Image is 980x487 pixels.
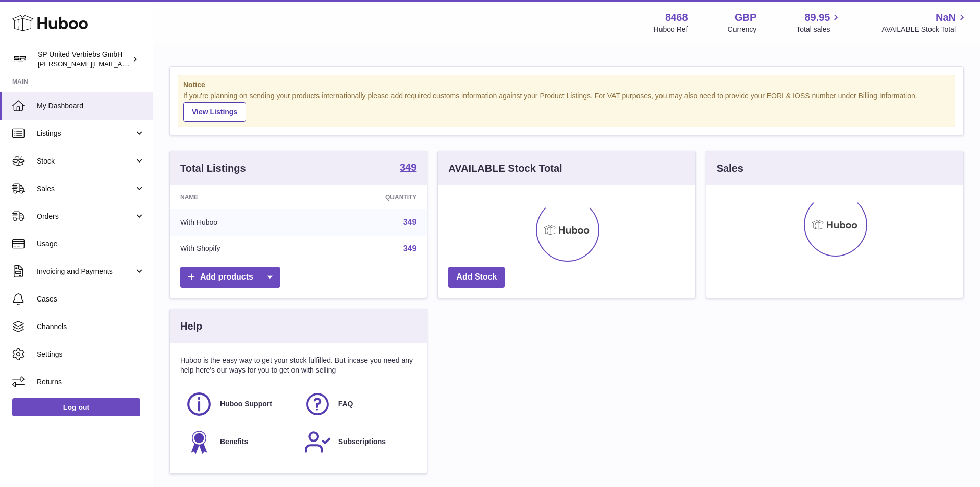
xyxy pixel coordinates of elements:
[403,244,417,253] a: 349
[304,428,412,456] a: Subscriptions
[881,11,968,34] a: NaN AVAILABLE Stock Total
[12,398,140,416] a: Log out
[37,184,134,194] span: Sales
[170,209,308,236] td: With Huboo
[180,319,202,333] h3: Help
[448,161,562,175] h3: AVAILABLE Stock Total
[37,294,145,304] span: Cases
[12,52,28,67] img: tim@sp-united.com
[180,356,416,375] p: Huboo is the easy way to get your stock fulfilled. But incase you need any help here's our ways f...
[734,11,756,25] strong: GBP
[400,162,416,174] a: 349
[37,350,145,359] span: Settings
[308,185,427,209] th: Quantity
[170,236,308,262] td: With Shopify
[170,185,308,209] th: Name
[180,267,280,288] a: Add products
[37,267,134,276] span: Invoicing and Payments
[183,91,950,122] div: If you're planning on sending your products internationally please add required customs informati...
[38,50,130,69] div: SP United Vertriebs GmbH
[37,101,145,111] span: My Dashboard
[804,11,830,25] span: 89.95
[717,161,743,175] h3: Sales
[180,161,246,175] h3: Total Listings
[183,102,246,122] a: View Listings
[37,322,145,332] span: Channels
[728,25,757,34] div: Currency
[37,129,134,138] span: Listings
[185,390,293,418] a: Huboo Support
[796,11,842,34] a: 89.95 Total sales
[38,60,205,68] span: [PERSON_NAME][EMAIL_ADDRESS][DOMAIN_NAME]
[448,267,505,288] a: Add Stock
[881,25,968,34] span: AVAILABLE Stock Total
[403,218,417,226] a: 349
[936,11,956,25] span: NaN
[220,437,248,447] span: Benefits
[654,25,688,34] div: Huboo Ref
[400,162,416,172] strong: 349
[796,25,842,34] span: Total sales
[37,377,145,387] span: Returns
[37,239,145,249] span: Usage
[183,80,950,90] strong: Notice
[220,399,272,409] span: Huboo Support
[338,399,353,409] span: FAQ
[338,437,386,447] span: Subscriptions
[304,390,412,418] a: FAQ
[665,11,688,25] strong: 8468
[37,212,134,221] span: Orders
[185,428,293,456] a: Benefits
[37,156,134,166] span: Stock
